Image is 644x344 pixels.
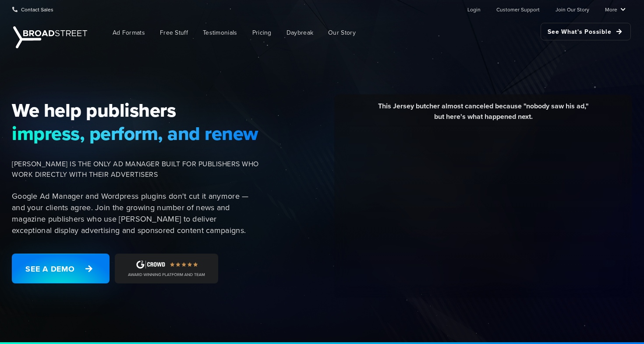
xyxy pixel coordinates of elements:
[13,26,87,48] img: Broadstreet | The Ad Manager for Small Publishers
[496,0,540,18] a: Customer Support
[246,23,278,43] a: Pricing
[203,28,237,37] span: Testimonials
[12,122,259,145] span: impress, perform, and renew
[556,0,589,18] a: Join Our Story
[12,159,259,180] span: [PERSON_NAME] IS THE ONLY AD MANAGER BUILT FOR PUBLISHERS WHO WORK DIRECTLY WITH THEIR ADVERTISERS
[12,254,110,283] a: See a Demo
[541,23,631,40] a: See What's Possible
[341,129,626,289] iframe: YouTube video player
[153,23,195,43] a: Free Stuff
[12,99,259,122] span: We help publishers
[328,28,356,37] span: Our Story
[252,28,272,37] span: Pricing
[113,28,145,37] span: Ad Formats
[605,0,626,18] a: More
[341,101,626,129] div: This Jersey butcher almost canceled because "nobody saw his ad," but here's what happened next.
[467,0,481,18] a: Login
[12,0,53,18] a: Contact Sales
[322,23,362,43] a: Our Story
[280,23,320,43] a: Daybreak
[287,28,313,37] span: Daybreak
[196,23,244,43] a: Testimonials
[12,190,259,236] p: Google Ad Manager and Wordpress plugins don't cut it anymore — and your clients agree. Join the g...
[160,28,188,37] span: Free Stuff
[92,18,631,47] nav: Main
[106,23,152,43] a: Ad Formats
